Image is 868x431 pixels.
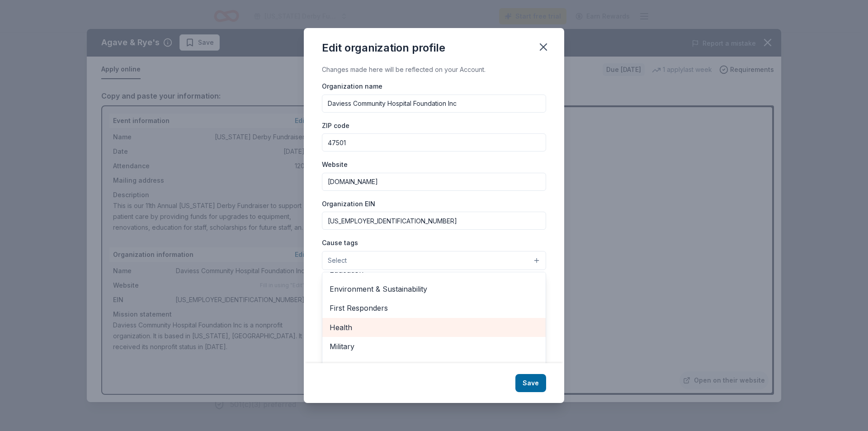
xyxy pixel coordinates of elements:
div: Select [322,272,546,380]
span: Environment & Sustainability [330,283,538,295]
span: First Responders [330,302,538,314]
span: Health [330,322,538,333]
span: Poverty & Hunger [330,360,538,372]
span: Military [330,341,538,352]
span: Select [328,255,347,266]
button: Select [322,251,546,270]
